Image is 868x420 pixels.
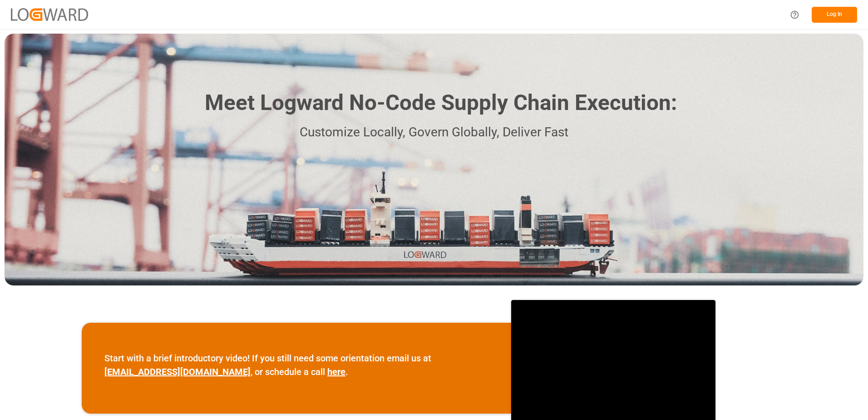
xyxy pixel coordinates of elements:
p: Customize Locally, Govern Globally, Deliver Fast [191,122,677,143]
button: Log In [812,7,857,23]
img: Logward_new_orange.png [11,8,88,20]
h1: Meet Logward No-Code Supply Chain Execution: [205,87,677,119]
p: Start with a brief introductory video! If you still need some orientation email us at , or schedu... [104,351,488,379]
a: [EMAIL_ADDRESS][DOMAIN_NAME] [104,366,251,377]
button: Help Center [784,5,805,25]
a: here [327,366,345,377]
